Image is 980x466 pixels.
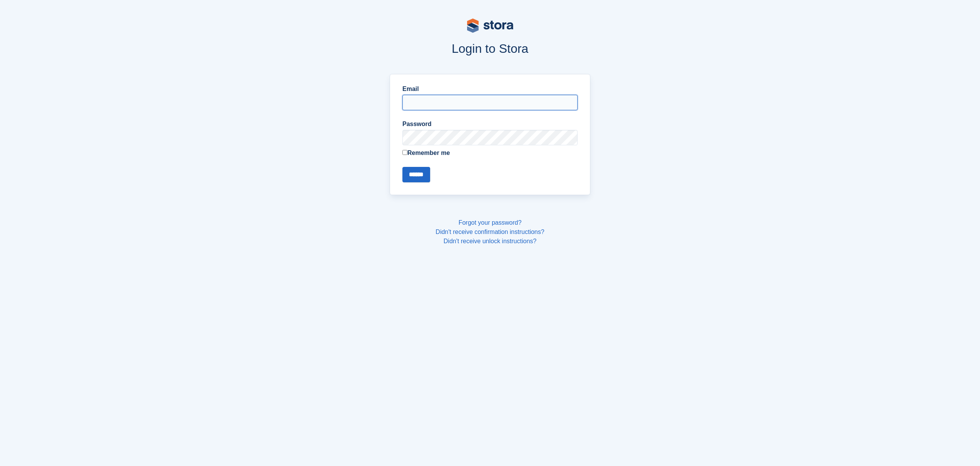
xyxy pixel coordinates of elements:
a: Didn't receive unlock instructions? [444,238,536,244]
label: Remember me [402,148,578,158]
a: Didn't receive confirmation instructions? [436,229,544,235]
h1: Login to Stora [243,42,737,56]
a: Forgot your password? [459,219,522,226]
label: Email [402,84,578,94]
input: Remember me [402,150,407,155]
img: stora-logo-53a41332b3708ae10de48c4981b4e9114cc0af31d8433b30ea865607fb682f29.svg [467,19,513,33]
label: Password [402,119,578,129]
